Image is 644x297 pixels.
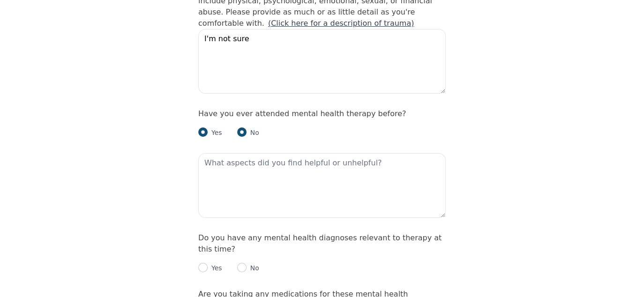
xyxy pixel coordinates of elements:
[268,19,414,28] a: (Click here for a description of trauma)
[198,233,442,253] label: Do you have any mental health diagnoses relevant to therapy at this time?
[247,263,259,273] p: No
[208,263,222,273] p: Yes
[198,109,406,118] label: Have you ever attended mental health therapy before?
[247,128,259,137] p: No
[208,128,222,137] p: Yes
[198,29,446,94] textarea: I'm not sure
